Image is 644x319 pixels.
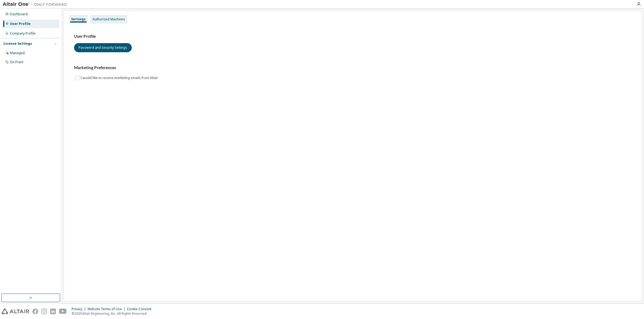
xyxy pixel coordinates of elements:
div: Authorized Machines [93,17,125,21]
div: Settings [71,17,86,21]
button: Password and Security Settings [74,43,132,52]
img: facebook.svg [32,309,38,314]
div: Managed [10,51,25,55]
img: youtube.svg [59,309,67,314]
img: Altair One [3,2,70,7]
p: © 2025 Altair Engineering, Inc. All Rights Reserved. [72,311,155,316]
div: Dashboard [10,12,28,16]
h3: Marketing Preferences [74,65,632,70]
div: License Settings [3,42,32,46]
div: On Prem [10,60,23,64]
div: Website Terms of Use [87,307,127,311]
div: User Profile [10,22,31,26]
label: I would like to receive marketing emails from Altair [80,75,159,81]
img: instagram.svg [41,309,47,314]
div: Company Profile [10,31,35,36]
img: altair_logo.svg [2,309,29,314]
div: Privacy [72,307,87,311]
div: Cookie Consent [127,307,155,311]
h3: User Profile [74,34,632,39]
img: linkedin.svg [50,309,56,314]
